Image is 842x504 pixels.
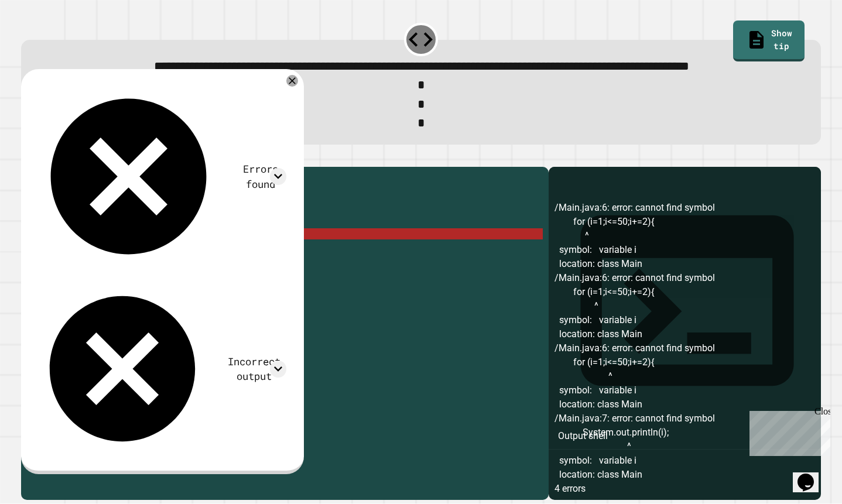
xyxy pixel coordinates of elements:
[555,201,815,500] div: /Main.java:6: error: cannot find symbol for (i=1;i<=50;i+=2){ ^ symbol: variable i location: clas...
[745,406,830,456] iframe: chat widget
[5,5,81,74] div: Chat with us now!Close
[733,20,805,61] a: Show tip
[234,162,286,192] div: Errors found
[793,457,830,492] iframe: chat widget
[221,354,286,385] div: Incorrect output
